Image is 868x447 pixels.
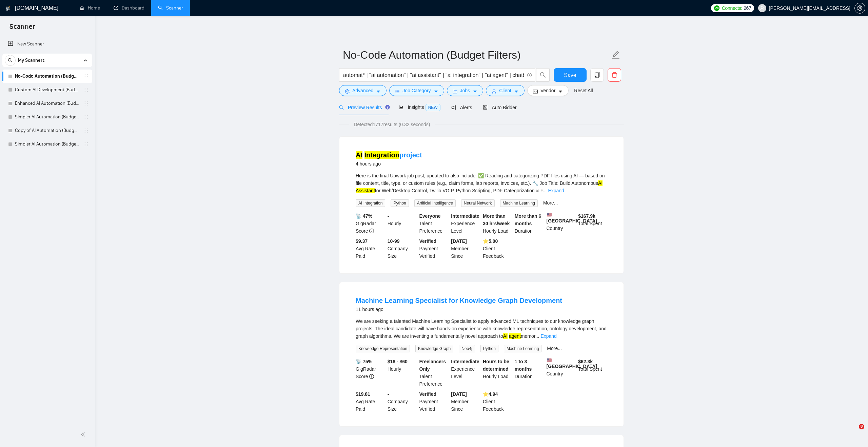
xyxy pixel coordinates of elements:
span: Machine Learning [500,199,538,207]
span: search [536,72,549,78]
span: Insights [399,104,440,110]
b: ⭐️ 5.00 [483,238,498,244]
span: NEW [426,104,440,111]
div: Country [545,358,577,388]
span: Knowledge Graph [415,345,453,352]
span: My Scanners [18,54,45,67]
div: Company Size [386,237,418,260]
button: idcardVendorcaret-down [527,85,569,96]
div: GigRadar Score [354,358,386,388]
b: Verified [419,391,437,397]
a: homeHome [80,5,100,11]
span: Detected 1717 results (0.32 seconds) [349,121,435,128]
span: Machine Learning [504,345,541,352]
span: delete [608,72,621,78]
div: Talent Preference [418,358,450,388]
a: Machine Learning Specialist for Knowledge Graph Development [356,297,562,304]
div: 4 hours ago [356,160,422,168]
div: Tooltip anchor [384,104,391,110]
span: copy [591,72,604,78]
span: Client [499,87,511,94]
b: 1 to 3 months [515,359,532,372]
button: Save [554,68,587,82]
span: Scanner [4,22,40,36]
a: More... [543,200,558,206]
div: Hourly Load [481,358,513,388]
span: info-circle [369,229,374,233]
b: More than 6 months [515,213,541,226]
a: Expand [548,188,564,193]
b: [DATE] [451,391,467,397]
div: Total Spent [577,212,609,235]
div: Hourly [386,358,418,388]
span: Jobs [460,87,470,94]
span: Connects: [722,4,742,12]
span: caret-down [514,89,519,94]
mark: AI [356,151,362,159]
mark: AI [598,180,603,186]
b: $ 62.3k [578,359,593,364]
a: Enhanced AI Automation (Budget Filters) [15,97,79,110]
img: upwork-logo.png [714,5,719,11]
input: Scanner name... [343,46,610,63]
span: holder [83,128,89,133]
div: Talent Preference [418,212,450,235]
div: GigRadar Score [354,212,386,235]
span: double-left [81,431,87,438]
b: Verified [419,238,437,244]
button: copy [590,68,604,82]
span: robot [483,105,488,110]
a: Copy of AI Automation (Budget Filters) [15,124,79,137]
div: We are seeking a talented Machine Learning Specialist to apply advanced ML techniques to our know... [356,317,607,340]
span: 267 [744,4,751,12]
b: 📡 47% [356,213,372,219]
button: setting [854,3,865,14]
a: searchScanner [158,5,183,11]
div: Experience Level [450,212,481,235]
span: Advanced [352,87,373,94]
span: Auto Bidder [483,105,516,110]
button: search [536,68,550,82]
li: My Scanners [2,54,92,151]
span: edit [611,51,620,59]
div: Avg Rate Paid [354,390,386,413]
a: No-Code Automation (Budget Filters) [15,70,79,83]
input: Search Freelance Jobs... [343,71,524,79]
div: Here is the final Upwork job post, updated to also include: ✅ Reading and categorizing PDF files ... [356,172,607,194]
button: userClientcaret-down [486,85,525,96]
a: More... [547,346,562,351]
span: Save [564,71,576,79]
div: Experience Level [450,358,481,388]
span: 8 [859,424,864,429]
div: Client Feedback [481,390,513,413]
span: ... [535,333,539,339]
span: bars [395,89,400,94]
button: settingAdvancedcaret-down [339,85,387,96]
b: - [388,213,389,219]
img: 🇺🇸 [547,212,552,217]
b: $18 - $60 [388,359,408,364]
li: New Scanner [2,37,92,51]
div: Duration [513,212,545,235]
span: holder [83,74,89,79]
button: search [5,55,16,66]
span: Python [480,345,498,352]
mark: agent [509,333,521,339]
b: Intermediate [451,213,479,219]
b: 10-99 [388,238,400,244]
button: barsJob Categorycaret-down [389,85,444,96]
span: Python [391,199,409,207]
span: search [5,58,15,63]
b: [GEOGRAPHIC_DATA] [547,212,597,223]
span: setting [345,89,350,94]
span: info-circle [369,374,374,379]
span: Neural Network [461,199,495,207]
button: folderJobscaret-down [447,85,484,96]
a: Expand [540,333,556,339]
a: Custom AI Development (Budget Filter) [15,83,79,97]
b: - [388,391,389,397]
mark: AI [503,333,508,339]
span: folder [453,89,457,94]
b: [DATE] [451,238,467,244]
mark: Assistant [356,188,375,193]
